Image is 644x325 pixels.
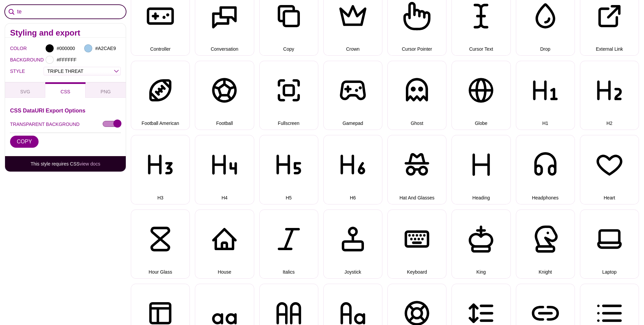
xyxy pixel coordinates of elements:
[387,210,446,279] button: Keyboard
[86,82,126,98] button: PNG
[323,210,382,279] button: Joystick
[10,55,18,64] label: BACKGROUND
[20,89,30,94] span: SVG
[195,61,254,130] button: Football
[387,61,446,130] button: Ghost
[451,61,511,130] button: Globe
[131,210,190,279] button: Hour Glass
[580,210,639,279] button: Laptop
[580,135,639,204] button: Heart
[323,61,382,130] button: Gamepad
[10,161,121,167] p: This style requires CSS
[516,135,575,204] button: Headphones
[79,161,100,167] a: view docs
[451,210,511,279] button: King
[5,82,45,98] button: SVG
[101,89,111,94] span: PNG
[10,136,39,148] button: COPY
[516,210,575,279] button: Knight
[259,61,318,130] button: Fullscreen
[10,67,18,76] label: STYLE
[195,135,254,204] button: H4
[259,135,318,204] button: H5
[580,61,639,130] button: H2
[323,135,382,204] button: H6
[516,61,575,130] button: H1
[5,5,126,18] input: Search Icons
[10,120,79,129] label: TRANSPARENT BACKGROUND
[131,135,190,204] button: H3
[387,135,446,204] button: Hat And Glasses
[451,135,511,204] button: Heading
[10,30,121,36] h2: Styling and export
[259,210,318,279] button: Italics
[10,108,121,113] h3: CSS DataURI Export Options
[131,61,190,130] button: Football American
[10,44,18,53] label: COLOR
[195,210,254,279] button: House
